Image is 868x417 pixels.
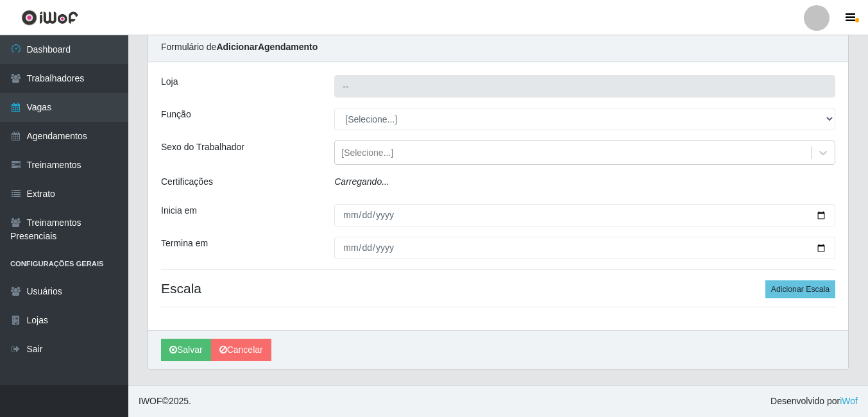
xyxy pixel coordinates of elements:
[341,146,393,160] div: [Selecione...]
[334,237,835,259] input: 00/00/0000
[161,339,211,361] button: Salvar
[139,395,191,408] span: © 2025 .
[161,237,208,250] label: Termina em
[765,280,835,298] button: Adicionar Escala
[21,10,78,26] img: CoreUI Logo
[161,75,178,89] label: Loja
[334,204,835,226] input: 00/00/0000
[161,280,835,296] h4: Escala
[334,176,389,187] i: Carregando...
[211,339,271,361] a: Cancelar
[216,42,318,52] strong: Adicionar Agendamento
[148,33,848,62] div: Formulário de
[161,175,213,189] label: Certificações
[770,395,858,408] span: Desenvolvido por
[840,396,858,406] a: iWof
[161,204,197,217] label: Inicia em
[161,140,244,154] label: Sexo do Trabalhador
[161,108,191,121] label: Função
[139,396,162,406] span: IWOF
